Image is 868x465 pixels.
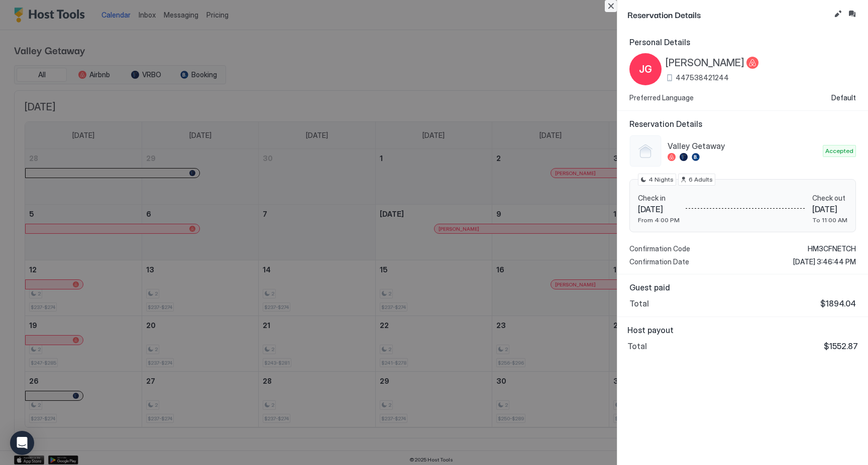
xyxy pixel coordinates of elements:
[629,257,689,266] span: Confirmation Date
[648,175,674,184] span: 4 Nights
[812,194,847,203] span: Check out
[629,37,856,47] span: Personal Details
[846,8,858,20] button: Inbox
[668,141,819,151] span: Valley Getaway
[812,216,847,224] span: To 11:00 AM
[10,431,34,455] div: Open Intercom Messenger
[832,8,844,20] button: Edit reservation
[825,146,853,156] span: Accepted
[638,216,680,224] span: From 4:00 PM
[676,73,729,82] span: 447538421244
[831,93,856,102] span: Default
[627,325,858,335] span: Host payout
[629,93,694,102] span: Preferred Language
[666,57,744,69] span: [PERSON_NAME]
[629,282,856,292] span: Guest paid
[627,341,647,351] span: Total
[629,298,649,308] span: Total
[638,204,680,214] span: [DATE]
[689,175,713,184] span: 6 Adults
[824,341,858,351] span: $1552.87
[812,204,847,214] span: [DATE]
[638,194,680,203] span: Check in
[808,244,856,253] span: HM3CFNETCH
[793,257,856,266] span: [DATE] 3:46:44 PM
[639,62,652,77] span: JG
[629,244,690,253] span: Confirmation Code
[629,119,856,129] span: Reservation Details
[820,298,856,308] span: $1894.04
[627,8,830,21] span: Reservation Details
